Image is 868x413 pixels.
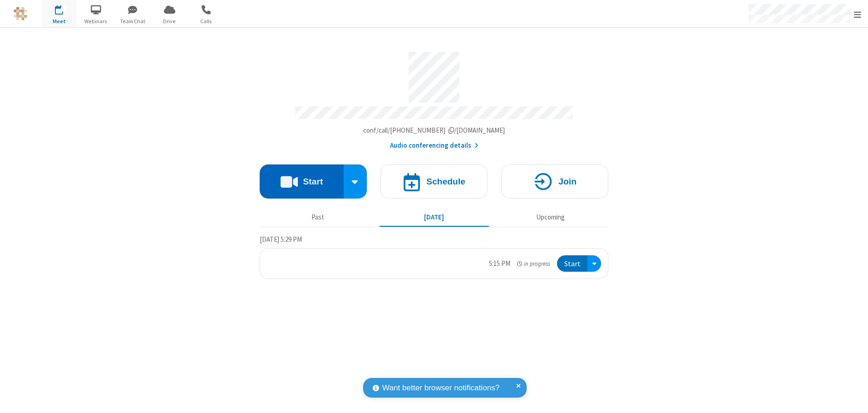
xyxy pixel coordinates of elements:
[260,45,608,151] section: Account details
[845,389,861,407] iframe: Chat
[42,17,76,25] span: Meet
[79,17,113,25] span: Webinars
[496,209,605,226] button: Upcoming
[501,164,608,199] button: Join
[263,209,373,226] button: Past
[363,125,505,136] button: Copy my meeting room linkCopy my meeting room link
[116,17,150,25] span: Team Chat
[14,7,27,20] img: QA Selenium DO NOT DELETE OR CHANGE
[153,17,187,25] span: Drive
[558,177,577,186] h4: Join
[382,382,499,394] span: Want better browser notifications?
[260,234,608,279] section: Today's Meetings
[489,259,510,269] div: 5:15 PM
[260,164,344,199] button: Start
[189,17,223,25] span: Calls
[260,235,302,244] span: [DATE] 5:29 PM
[390,140,478,151] button: Audio conferencing details
[426,177,465,186] h4: Schedule
[380,209,489,226] button: [DATE]
[61,5,67,12] div: 1
[363,126,505,134] span: Copy my meeting room link
[587,255,601,272] div: Open menu
[517,259,550,268] em: in progress
[380,164,488,199] button: Schedule
[303,177,323,186] h4: Start
[344,164,367,199] div: Start conference options
[557,255,587,272] button: Start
